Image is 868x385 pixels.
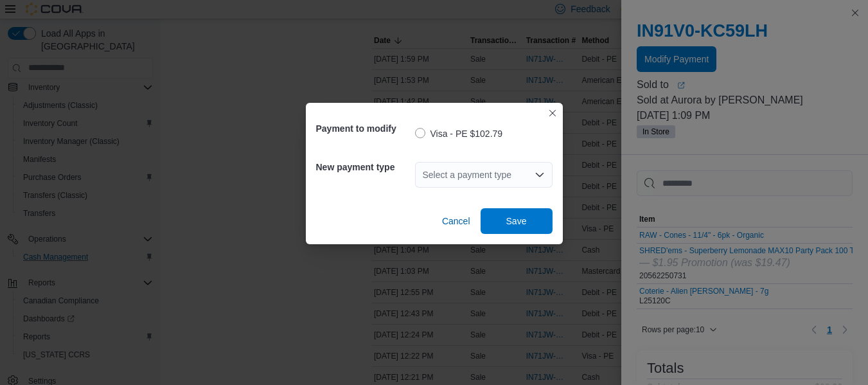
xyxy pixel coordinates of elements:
[423,167,424,183] input: Accessible screen reader label
[481,208,553,234] button: Save
[316,154,412,180] h5: New payment type
[506,215,527,228] span: Save
[545,105,560,121] button: Closes this modal window
[415,126,503,141] label: Visa - PE $102.79
[437,208,475,234] button: Cancel
[442,215,470,228] span: Cancel
[316,116,412,141] h5: Payment to modify
[535,170,545,180] button: Open list of options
